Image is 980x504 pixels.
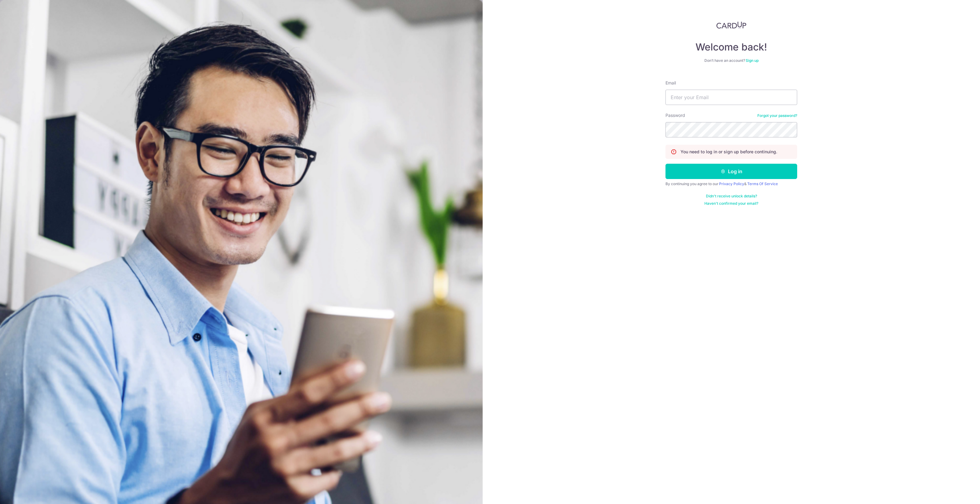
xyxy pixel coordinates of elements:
[746,58,759,63] a: Sign up
[665,90,797,105] input: Enter your Email
[665,181,797,186] div: By continuing you agree to our &
[706,194,757,199] a: Didn't receive unlock details?
[665,58,797,63] div: Don’t have an account?
[704,201,758,206] a: Haven't confirmed your email?
[665,164,797,179] button: Log in
[757,113,797,118] a: Forgot your password?
[716,21,746,29] img: CardUp Logo
[665,41,797,53] h4: Welcome back!
[680,149,777,155] p: You need to log in or sign up before continuing.
[665,80,676,86] label: Email
[719,181,744,186] a: Privacy Policy
[665,112,685,118] label: Password
[747,181,778,186] a: Terms Of Service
